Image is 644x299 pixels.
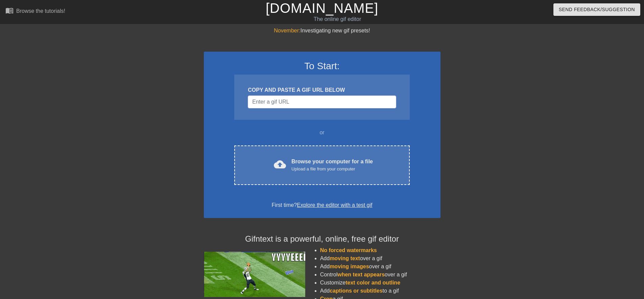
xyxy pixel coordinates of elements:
[320,247,377,253] span: No forced watermarks
[213,201,432,209] div: First time?
[559,5,635,14] span: Send Feedback/Suggestion
[345,280,400,286] span: text color and outline
[218,15,457,23] div: The online gif editor
[204,27,440,35] div: Investigating new gif presets!
[291,166,373,172] div: Upload a file from your computer
[204,252,305,297] img: football_small.gif
[248,86,396,94] div: COPY AND PASTE A GIF URL BELOW
[320,279,440,287] li: Customize
[213,60,432,72] h3: To Start:
[5,6,14,15] span: menu_book
[330,264,369,269] span: moving images
[204,234,440,244] h4: Gifntext is a powerful, online, free gif editor
[266,1,378,16] a: [DOMAIN_NAME]
[221,129,423,137] div: or
[320,263,440,271] li: Add over a gif
[274,28,300,33] span: November:
[274,158,286,170] span: cloud_upload
[553,3,640,16] button: Send Feedback/Suggestion
[330,288,382,294] span: captions or subtitles
[330,255,360,261] span: moving text
[320,271,440,279] li: Control over a gif
[320,287,440,295] li: Add to a gif
[291,158,373,172] div: Browse your computer for a file
[297,202,372,208] a: Explore the editor with a test gif
[320,254,440,263] li: Add over a gif
[5,6,65,17] a: Browse the tutorials!
[248,96,396,108] input: Username
[16,8,65,14] div: Browse the tutorials!
[337,272,385,277] span: when text appears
